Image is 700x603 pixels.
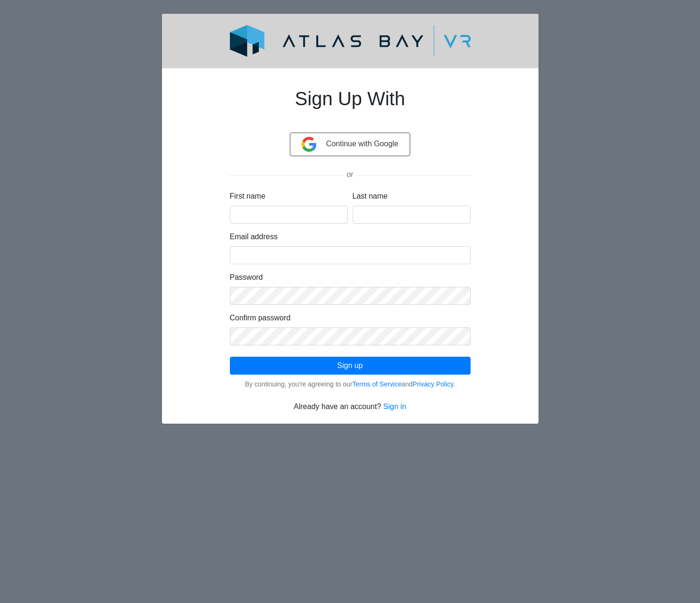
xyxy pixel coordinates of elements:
[7,584,63,603] iframe: Ybug feedback widget
[290,133,410,156] button: Continue with Google
[326,140,398,148] span: Continue with Google
[413,380,453,388] a: Privacy Policy
[353,191,388,202] label: Last name
[353,380,402,388] a: Terms of Service
[343,170,357,178] span: or
[383,402,406,410] a: Sign in
[207,25,493,57] img: logo
[245,380,455,388] small: By continuing, you're agreeing to our and .
[230,357,471,375] button: Sign up
[230,312,291,324] label: Confirm password
[294,402,381,410] span: Already have an account?
[230,272,263,283] label: Password
[230,231,278,243] label: Email address
[230,76,471,133] h1: Sign Up With
[230,191,266,202] label: First name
